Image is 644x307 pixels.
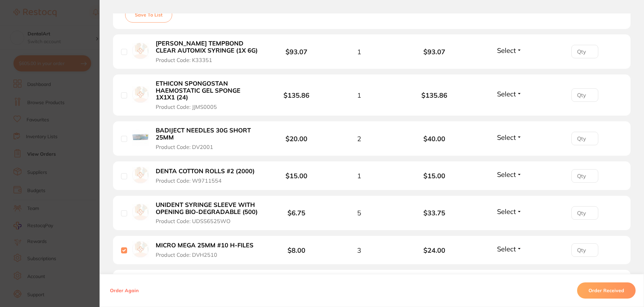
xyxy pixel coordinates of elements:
[132,241,149,258] img: MICRO MEGA 25MM #10 H-FILES
[132,204,149,220] img: UNIDENT SYRINGE SLEEVE WITH OPENING BIO-DEGRADABLE (500)
[132,86,149,103] img: ETHICON SPONGOSTAN HAEMOSTATIC GEL SPONGE 1X1X1 (24)
[357,172,361,180] span: 1
[497,170,516,179] span: Select
[156,40,260,54] b: [PERSON_NAME] TEMPBOND CLEAR AUTOMIX SYRINGE (1X 6G)
[156,242,254,249] b: MICRO MEGA 25MM #10 H-FILES
[495,170,524,179] button: Select
[397,48,472,56] b: $93.07
[156,127,260,141] b: BADIJECT NEEDLES 30G SHORT 25MM
[497,245,516,253] span: Select
[357,48,361,56] span: 1
[497,46,516,55] span: Select
[286,48,307,56] b: $93.07
[29,118,119,124] p: Message from Restocq, sent 36m ago
[571,88,598,102] input: Qty
[154,167,262,184] button: DENTA COTTON ROLLS #2 (2000) Product Code: W9711554
[357,135,361,143] span: 2
[156,252,217,258] span: Product Code: DVH2510
[495,245,524,253] button: Select
[495,90,524,98] button: Select
[495,207,524,216] button: Select
[29,14,119,21] div: Hi there,
[132,167,149,183] img: DENTA COTTON ROLLS #2 (2000)
[156,218,230,224] span: Product Code: UDSS6525WO
[577,282,636,299] button: Order Received
[571,206,598,220] input: Qty
[397,172,472,180] b: $15.00
[497,90,516,98] span: Select
[397,91,472,99] b: $135.86
[357,246,361,254] span: 3
[10,10,124,129] div: message notification from Restocq, 36m ago. Hi there, This month, AB Orthodontics is offering 30%...
[283,91,309,99] b: $135.86
[357,91,361,99] span: 1
[397,246,472,254] b: $24.00
[154,80,262,110] button: ETHICON SPONGOSTAN HAEMOSTATIC GEL SPONGE 1X1X1 (24) Product Code: JJMS0005
[154,127,262,150] button: BADIJECT NEEDLES 30G SHORT 25MM Product Code: DV2001
[156,104,217,110] span: Product Code: JJMS0005
[288,209,305,217] b: $6.75
[397,209,472,217] b: $33.75
[286,134,307,143] b: $20.00
[154,242,261,258] button: MICRO MEGA 25MM #10 H-FILES Product Code: DVH2510
[497,133,516,142] span: Select
[156,178,222,184] span: Product Code: W9711554
[156,168,255,175] b: DENTA COTTON ROLLS #2 (2000)
[571,243,598,257] input: Qty
[156,57,212,63] span: Product Code: K33351
[571,45,598,58] input: Qty
[15,16,26,27] img: Profile image for Restocq
[132,43,149,59] img: KERR TEMPBOND CLEAR AUTOMIX SYRINGE (1X 6G)
[495,46,524,55] button: Select
[156,202,260,215] b: UNIDENT SYRINGE SLEEVE WITH OPENING BIO-DEGRADABLE (500)
[125,7,172,23] button: Save To List
[156,144,213,150] span: Product Code: DV2001
[357,209,361,217] span: 5
[571,132,598,145] input: Qty
[497,207,516,216] span: Select
[154,40,262,63] button: [PERSON_NAME] TEMPBOND CLEAR AUTOMIX SYRINGE (1X 6G) Product Code: K33351
[154,201,262,225] button: UNIDENT SYRINGE SLEEVE WITH OPENING BIO-DEGRADABLE (500) Product Code: UDSS6525WO
[132,130,149,146] img: BADIJECT NEEDLES 30G SHORT 25MM
[29,14,119,116] div: Message content
[397,135,472,143] b: $40.00
[495,133,524,142] button: Select
[108,287,141,294] button: Order Again
[571,169,598,183] input: Qty
[156,80,260,101] b: ETHICON SPONGOSTAN HAEMOSTATIC GEL SPONGE 1X1X1 (24)
[288,246,305,254] b: $8.00
[286,172,307,180] b: $15.00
